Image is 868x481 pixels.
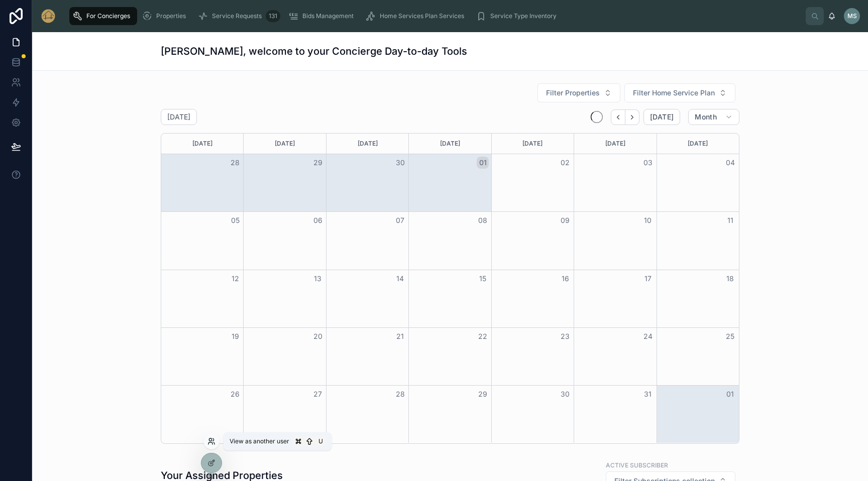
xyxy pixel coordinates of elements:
span: Filter Home Service Plan [633,88,715,98]
span: Service Type Inventory [490,12,557,20]
button: Select Button [537,83,620,102]
button: 08 [477,214,489,226]
div: scrollable content [64,5,806,27]
button: 17 [642,273,654,285]
button: 29 [477,388,489,400]
button: 29 [312,157,324,169]
button: 16 [559,273,571,285]
button: 30 [559,388,571,400]
div: [DATE] [493,134,572,154]
button: 09 [559,214,571,226]
button: 11 [724,214,736,226]
span: For Concierges [86,12,130,20]
span: [DATE] [650,112,674,122]
button: 03 [642,157,654,169]
span: Service Requests [212,12,262,20]
div: [DATE] [245,134,324,154]
button: 27 [312,388,324,400]
button: 20 [312,330,324,342]
div: [DATE] [328,134,407,154]
span: Filter Properties [546,88,600,98]
button: 14 [394,273,406,285]
button: 13 [312,273,324,285]
div: [DATE] [659,134,737,154]
div: [DATE] [410,134,489,154]
a: Home Services Plan Services [363,7,471,25]
div: 131 [266,10,280,22]
button: 24 [642,330,654,342]
button: 30 [394,157,406,169]
button: Next [625,109,639,125]
button: 02 [559,157,571,169]
a: Bids Management [285,7,361,25]
span: Properties [156,12,186,20]
img: App logo [40,8,56,24]
button: 04 [724,157,736,169]
button: 19 [229,330,241,342]
a: Service Type Inventory [473,7,564,25]
button: 21 [394,330,406,342]
h1: [PERSON_NAME], welcome to your Concierge Day-to-day Tools [161,44,467,58]
a: For Concierges [69,7,137,25]
div: [DATE] [576,134,655,154]
button: 12 [229,273,241,285]
button: 28 [229,157,241,169]
button: 25 [724,330,736,342]
button: Select Button [624,83,735,102]
button: 18 [724,273,736,285]
span: U [316,437,324,445]
span: Bids Management [302,12,354,20]
span: View as another user [230,437,289,445]
button: 07 [394,214,406,226]
label: Active Subscriber [606,460,668,469]
button: 15 [477,273,489,285]
a: Properties [139,7,193,25]
div: Month View [161,133,739,444]
span: Home Services Plan Services [380,12,464,20]
button: Month [688,109,739,125]
button: 01 [477,157,489,169]
div: [DATE] [163,134,242,154]
button: 31 [642,388,654,400]
button: 22 [477,330,489,342]
a: Service Requests131 [195,7,283,25]
span: MS [847,12,857,20]
button: 06 [312,214,324,226]
button: 10 [642,214,654,226]
button: 01 [724,388,736,400]
button: 28 [394,388,406,400]
button: 23 [559,330,571,342]
button: Back [611,109,625,125]
button: 26 [229,388,241,400]
button: [DATE] [643,109,680,125]
button: 05 [229,214,241,226]
span: Month [695,112,717,122]
h2: [DATE] [167,112,190,122]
